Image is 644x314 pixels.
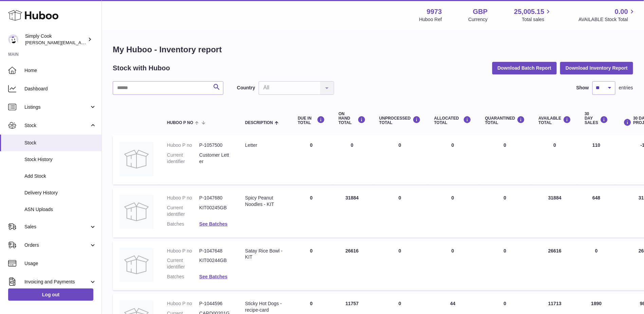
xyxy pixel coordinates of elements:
dd: KIT00244GB [199,257,232,270]
td: 0 [372,135,427,185]
span: Dashboard [24,86,96,92]
td: 0 [427,241,478,291]
h1: My Huboo - Inventory report [113,44,633,55]
div: Spicy Peanut Noodles - KIT [245,195,284,208]
span: 0 [504,248,507,254]
td: 0 [332,135,372,185]
span: Stock History [24,156,96,163]
dd: KIT00245GB [199,205,232,217]
span: Sales [24,224,89,230]
span: Invoicing and Payments [24,279,89,285]
td: 26616 [332,241,372,291]
span: ASN Uploads [24,206,96,213]
dd: P-1044596 [199,300,232,307]
td: 648 [578,188,615,238]
a: Log out [8,289,93,301]
div: Huboo Ref [419,16,442,23]
dt: Huboo P no [167,248,199,254]
div: DUE IN TOTAL [298,116,325,125]
img: product image [119,142,153,176]
td: 0 [372,188,427,238]
td: 31884 [532,188,578,238]
div: Currency [468,16,488,23]
span: Delivery History [24,190,96,196]
dd: Customer Letter [199,152,232,165]
dd: P-1047680 [199,195,232,201]
div: Simply Cook [25,33,86,46]
button: Download Inventory Report [560,62,633,74]
a: See Batches [199,221,227,227]
td: 0 [532,135,578,185]
span: 0.00 [615,7,628,16]
img: emma@simplycook.com [8,34,18,45]
td: 0 [427,135,478,185]
dd: P-1047648 [199,248,232,254]
span: 0 [504,195,507,200]
td: 26616 [532,241,578,291]
td: 110 [578,135,615,185]
dt: Huboo P no [167,300,199,307]
td: 0 [291,188,332,238]
span: Home [24,67,96,74]
span: Huboo P no [167,121,193,125]
div: ON HAND Total [338,112,366,125]
span: AVAILABLE Stock Total [578,16,636,23]
dt: Current identifier [167,205,199,217]
td: 0 [291,135,332,185]
dt: Current identifier [167,257,199,270]
label: Show [576,85,589,91]
td: 0 [291,241,332,291]
button: Download Batch Report [492,62,557,74]
td: 0 [372,241,427,291]
span: Total sales [522,16,552,23]
a: See Batches [199,274,227,279]
dt: Huboo P no [167,195,199,201]
h2: Stock with Huboo [113,64,170,73]
div: AVAILABLE Total [539,116,571,125]
img: product image [119,248,153,282]
dt: Huboo P no [167,142,199,149]
a: 0.00 AVAILABLE Stock Total [578,7,636,23]
a: 25,005.15 Total sales [514,7,552,23]
span: Usage [24,260,96,267]
span: Stock [24,122,89,129]
dt: Batches [167,221,199,227]
label: Country [237,85,255,91]
div: Letter [245,142,284,149]
span: 0 [504,142,507,148]
div: Sticky Hot Dogs - recipe-card [245,300,284,313]
span: [PERSON_NAME][EMAIL_ADDRESS][DOMAIN_NAME] [25,40,136,45]
strong: 9973 [427,7,442,16]
strong: GBP [473,7,487,16]
span: 25,005.15 [514,7,544,16]
span: Description [245,121,273,125]
dd: P-1057500 [199,142,232,149]
td: 0 [427,188,478,238]
div: ALLOCATED Total [434,116,472,125]
div: UNPROCESSED Total [379,116,421,125]
dt: Batches [167,274,199,280]
td: 0 [578,241,615,291]
span: Stock [24,140,96,146]
div: Satay Rice Bowl - KIT [245,248,284,261]
span: 0 [504,301,507,306]
img: product image [119,195,153,229]
span: Listings [24,104,89,110]
div: QUARANTINED Total [485,116,525,125]
td: 31884 [332,188,372,238]
div: 30 DAY SALES [585,112,608,125]
span: Add Stock [24,173,96,179]
span: entries [619,85,633,91]
span: Orders [24,242,89,248]
dt: Current identifier [167,152,199,165]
